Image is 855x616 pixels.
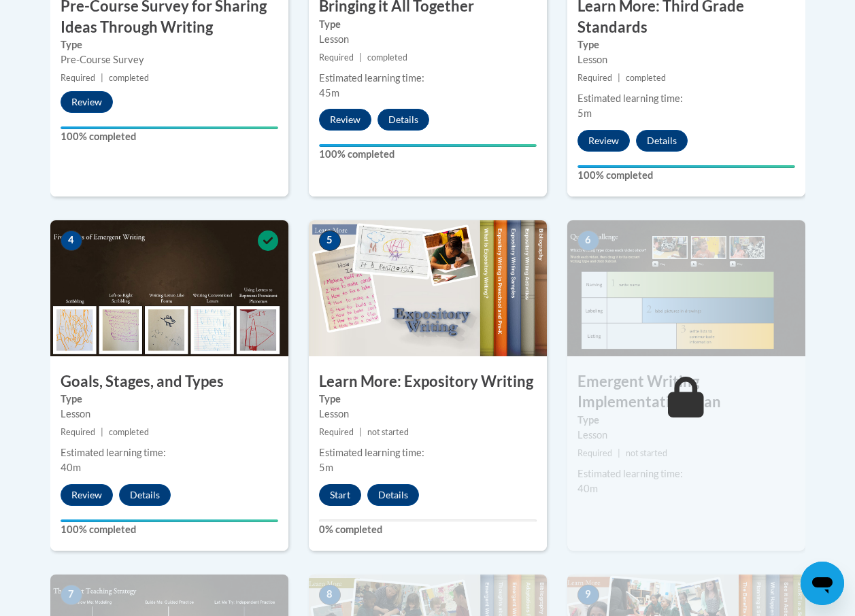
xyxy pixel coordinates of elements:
span: 5 [319,230,341,251]
iframe: Button to launch messaging window [801,562,844,605]
span: 4 [61,230,82,251]
div: Estimated learning time: [319,71,537,86]
span: | [101,73,103,83]
span: Required [577,448,612,458]
img: Course Image [309,220,547,356]
span: 8 [319,585,341,605]
label: 100% completed [61,129,278,144]
label: Type [577,413,795,428]
div: Lesson [61,407,278,422]
h3: Learn More: Expository Writing [309,371,547,392]
img: Course Image [567,220,805,356]
span: 40m [577,483,598,494]
span: Required [61,427,95,437]
button: Details [367,484,419,506]
span: | [618,73,620,83]
span: not started [367,427,409,437]
label: 0% completed [319,522,537,537]
span: Required [319,52,354,63]
span: | [101,427,103,437]
span: | [618,448,620,458]
div: Lesson [577,52,795,67]
span: 45m [319,87,339,99]
div: Estimated learning time: [577,91,795,106]
span: 7 [61,585,82,605]
div: Your progress [61,519,278,522]
button: Review [61,484,113,506]
div: Estimated learning time: [61,445,278,460]
button: Review [319,109,371,131]
span: completed [367,52,407,63]
label: Type [577,37,795,52]
div: Your progress [319,144,537,147]
div: Lesson [577,428,795,443]
label: Type [319,392,537,407]
span: not started [626,448,667,458]
button: Details [636,130,688,152]
span: 5m [577,107,592,119]
span: Required [577,73,612,83]
button: Details [119,484,171,506]
div: Estimated learning time: [577,466,795,481]
span: | [359,427,362,437]
span: | [359,52,362,63]
div: Your progress [61,126,278,129]
div: Estimated learning time: [319,445,537,460]
span: completed [626,73,666,83]
span: 40m [61,462,81,473]
label: Type [61,392,278,407]
span: 6 [577,230,599,251]
button: Review [577,130,630,152]
label: 100% completed [577,168,795,183]
span: 9 [577,585,599,605]
button: Start [319,484,361,506]
label: 100% completed [61,522,278,537]
label: Type [61,37,278,52]
div: Lesson [319,407,537,422]
span: Required [61,73,95,83]
div: Pre-Course Survey [61,52,278,67]
span: 5m [319,462,333,473]
div: Your progress [577,165,795,168]
button: Review [61,91,113,113]
button: Details [378,109,429,131]
h3: Emergent Writing Implementation Plan [567,371,805,413]
span: completed [109,427,149,437]
img: Course Image [50,220,288,356]
label: 100% completed [319,147,537,162]
span: Required [319,427,354,437]
h3: Goals, Stages, and Types [50,371,288,392]
label: Type [319,17,537,32]
div: Lesson [319,32,537,47]
span: completed [109,73,149,83]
